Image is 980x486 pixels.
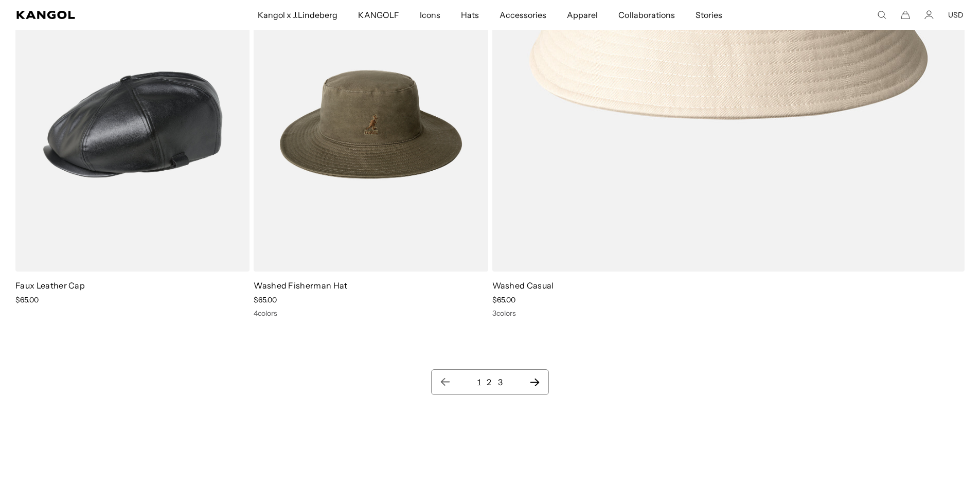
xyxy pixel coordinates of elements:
[16,11,170,19] a: Kangol
[15,295,39,304] span: $65.00
[431,369,548,395] nav: Pagination
[254,295,277,304] span: $65.00
[254,309,488,318] div: 4 colors
[492,280,554,291] a: Washed Casual
[901,10,910,20] button: Cart
[477,377,480,387] a: 1 page
[877,10,886,20] summary: Search here
[529,377,540,387] a: Next page
[254,280,347,291] a: Washed Fisherman Hat
[492,295,515,304] span: $65.00
[948,10,964,20] button: USD
[487,377,491,387] a: 2 page
[15,280,85,291] a: Faux Leather Cap
[498,377,503,387] a: 3 page
[492,309,965,318] div: 3 colors
[924,10,934,20] a: Account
